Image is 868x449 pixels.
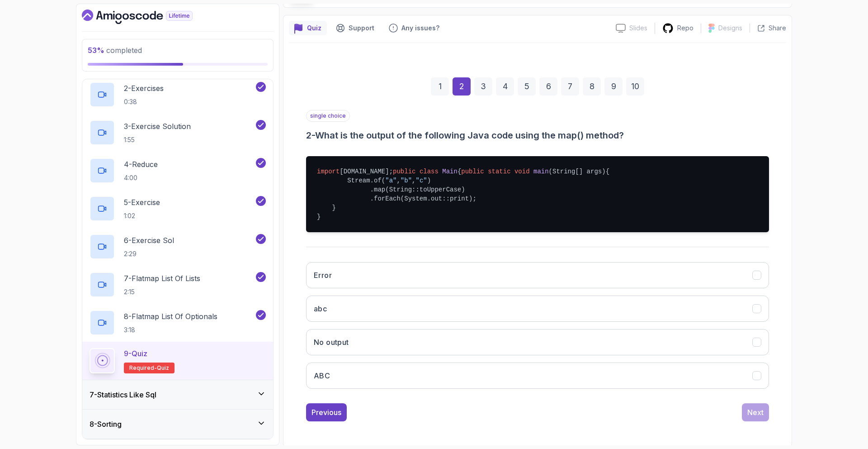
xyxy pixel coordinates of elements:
span: quiz [157,364,169,372]
button: Error [306,262,769,288]
div: 8 [583,77,601,96]
p: Repo [677,24,693,33]
h3: ABC [314,370,330,381]
span: completed [88,46,142,55]
button: 7-Statistics Like Sql [82,380,273,409]
span: class [420,168,439,175]
a: Dashboard [82,10,213,24]
button: quiz button [289,21,327,35]
div: 7 [561,77,579,96]
p: 1:02 [124,211,160,220]
p: single choice [306,110,350,122]
button: 8-Sorting [82,410,273,439]
p: 0:38 [124,97,164,106]
span: 53 % [88,46,104,55]
div: 10 [626,77,644,96]
div: 2 [453,77,471,96]
p: 3:18 [124,325,217,334]
p: Slides [629,24,647,33]
div: 3 [474,77,492,96]
p: Any issues? [401,24,439,33]
h3: 8 - Sorting [90,419,122,430]
p: 3 - Exercise Solution [124,121,191,132]
button: 9-QuizRequired-quiz [90,348,266,373]
div: Next [747,407,764,418]
p: 2 - Exercises [124,83,164,94]
h3: No output [314,337,349,348]
div: 6 [539,77,557,96]
span: Required- [129,364,157,372]
div: Previous [311,407,341,418]
button: No output [306,329,769,355]
button: abc [306,296,769,322]
h3: 2 - What is the output of the following Java code using the map() method? [306,129,769,142]
button: 5-Exercise1:02 [90,196,266,221]
div: 4 [496,77,514,96]
span: void [514,168,530,175]
p: 9 - Quiz [124,348,147,359]
span: main [533,168,549,175]
button: 4-Reduce4:00 [90,158,266,183]
p: 4:00 [124,173,158,182]
p: 5 - Exercise [124,197,160,208]
span: "b" [401,177,412,184]
p: Designs [718,24,742,33]
h3: abc [314,303,327,314]
button: 3-Exercise Solution1:55 [90,120,266,145]
span: Main [442,168,458,175]
h3: Error [314,270,332,281]
p: 7 - Flatmap List Of Lists [124,273,200,284]
span: public [393,168,415,175]
p: Support [349,24,374,33]
button: ABC [306,363,769,389]
p: Quiz [307,24,321,33]
div: 9 [604,77,623,96]
button: 6-Exercise Sol2:29 [90,234,266,259]
button: 7-Flatmap List Of Lists2:15 [90,272,266,297]
p: 6 - Exercise Sol [124,235,174,246]
h3: 7 - Statistics Like Sql [90,389,156,400]
pre: [DOMAIN_NAME]; { { Stream.of( , , ) .map(String::toUpperCase) .forEach(System.out::print); } } [306,156,769,232]
p: 1:55 [124,135,191,144]
p: 2:29 [124,249,174,258]
button: 2-Exercises0:38 [90,82,266,107]
span: import [317,168,340,175]
p: 2:15 [124,287,200,296]
p: Share [769,24,786,33]
div: 1 [431,77,449,96]
span: (String[] args) [549,168,606,175]
span: "c" [415,177,427,184]
div: 5 [518,77,536,96]
button: 8-Flatmap List Of Optionals3:18 [90,310,266,335]
button: Support button [330,21,380,35]
span: public [461,168,484,175]
button: Next [742,403,769,421]
button: Feedback button [383,21,445,35]
span: "a" [385,177,396,184]
span: static [488,168,510,175]
button: Share [750,24,786,33]
p: 4 - Reduce [124,159,158,170]
p: 8 - Flatmap List Of Optionals [124,311,217,322]
a: Repo [655,23,701,34]
button: Previous [306,403,347,421]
